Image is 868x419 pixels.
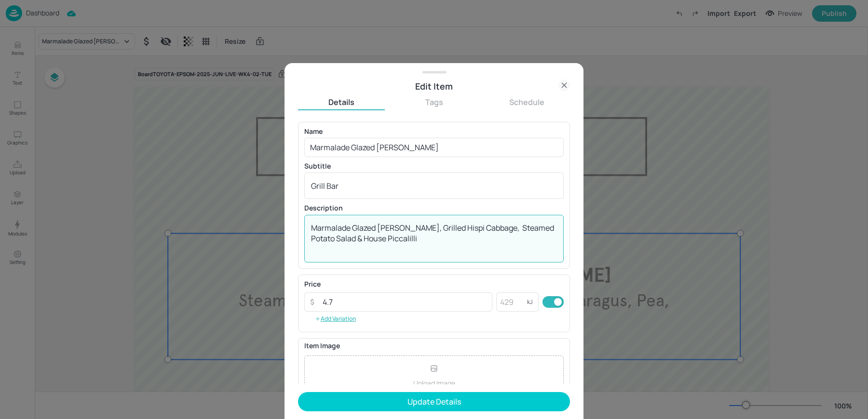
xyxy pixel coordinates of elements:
p: Description [304,205,564,211]
button: Add Variation [304,312,366,326]
input: 10 [317,292,492,312]
p: Subtitle [304,163,564,170]
button: Update Details [298,392,570,411]
p: Item Image [304,342,564,349]
button: Schedule [483,97,570,107]
input: 429 [496,292,527,312]
p: Upload Image [413,378,455,388]
button: Details [298,97,385,107]
p: kJ [527,299,533,305]
textarea: Grill Bar [311,181,557,191]
textarea: Marmalade Glazed [PERSON_NAME], Grilled Hispi Cabbage, Steamed Potato Salad & House Piccalilli [311,223,557,254]
div: Edit Item [298,79,570,93]
p: Price [304,281,321,288]
input: eg. Chicken Teriyaki Sushi Roll [304,138,564,157]
button: Tags [391,97,477,107]
p: Name [304,128,564,135]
